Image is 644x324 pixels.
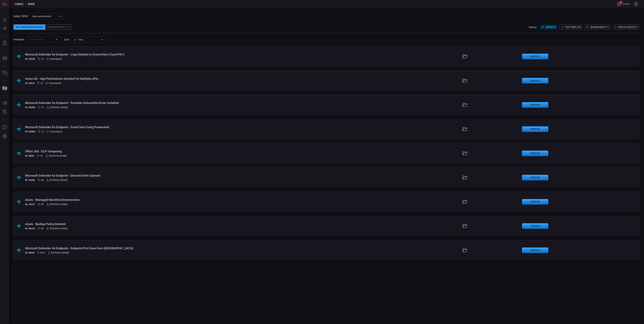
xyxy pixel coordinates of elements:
[25,174,291,177] div: Microsoft Defender for Endpoint - Discord Invite Opened
[623,3,632,5] span: [PERSON_NAME].[PERSON_NAME]
[46,203,68,206] div: [PERSON_NAME]
[48,251,69,254] div: [PERSON_NAME]
[40,251,45,254] span: Dec 09, 2024 12:29 PM
[522,151,548,156] button: Resolve
[28,37,54,41] input: Select assignee
[25,106,35,109] h5: ID: 53eb0
[1,108,9,116] button: ALERT ANALYSIS
[46,58,62,60] div: Unassigned
[13,15,28,18] label: Select SIEM
[25,251,34,254] h5: ID: efe9c
[25,179,35,181] h5: ID: 4c09a
[41,58,44,60] span: Aug 17, 2025 8:14 AM
[25,53,291,56] div: Microsoft Defender for Endpoint - Logs Deleted or Overwritten (TeamTNT)
[15,3,23,6] span: Cards
[41,130,44,133] span: Aug 17, 2025 8:13 AM
[1,84,9,92] button: Cards
[13,24,45,30] div: Recommendations (85)
[74,38,100,41] div: Time
[25,101,291,105] div: Microsoft Defender for Endpoint - Possible Vulnerable Driver Installed
[46,130,62,133] div: Unassigned
[590,26,609,29] span: Dismissed ( 17 )
[522,54,548,59] button: Resolve
[1,132,9,140] button: Preferences
[1,54,9,62] button: MITRE - Detection Posture
[613,25,639,29] button: Resolved(201)
[40,154,43,157] span: Aug 17, 2025 8:13 AM
[522,175,548,180] button: Resolve
[40,82,43,84] span: Aug 17, 2025 8:14 AM
[1,99,9,107] button: Rule Catalog
[559,25,583,29] button: Testing(76)
[46,82,61,84] div: Unassigned
[540,25,557,29] button: Open(9)
[1,16,9,24] button: Dashboard
[1,39,9,47] button: Reports
[32,15,58,18] p: MicrosoftSentinel
[618,26,638,29] span: Resolved ( 201 )
[41,179,44,181] span: Aug 10, 2025 6:22 AM
[522,223,548,229] button: Resolve
[25,125,291,129] div: Microsoft Defender for Endpoint - Email Sent Using Powershell
[41,203,44,206] span: Aug 10, 2025 6:22 AM
[25,82,34,84] h5: ID: acfc4
[25,77,291,80] div: Azure AD - App Permissions Granted For Multiple APIs
[25,246,291,250] div: Microsoft Defender for Endpoint - Endpoint Port Scan from Endpoint
[585,25,611,29] button: Dismissed(17)
[46,179,68,181] div: [PERSON_NAME]
[25,58,35,60] h5: ID: c2638
[522,126,548,132] button: Resolve
[64,38,69,41] label: sort
[46,106,68,109] div: [PERSON_NAME]
[620,1,622,4] span: 3
[45,24,71,30] div: Broken Rules (17)
[1,24,9,32] button: Detections
[1,123,9,131] button: Ask Us A Question
[45,154,67,157] div: [PERSON_NAME]
[565,26,581,29] span: Testing ( 76 )
[25,154,34,157] h5: ID: f6fa9
[25,227,35,230] h5: ID: 90c92
[545,26,556,29] span: Open ( 9 )
[522,102,548,108] button: Resolve
[41,106,44,109] span: Aug 17, 2025 8:13 AM
[46,227,68,230] div: [PERSON_NAME]
[522,247,548,253] button: Resolve
[25,203,35,206] h5: ID: c5e21
[522,199,548,205] button: Resolve
[529,26,537,29] span: Status:
[41,227,44,230] span: Aug 10, 2025 6:22 AM
[25,198,291,202] div: Azure - Managed Identities Enumeration
[522,78,548,83] button: Resolve
[28,3,34,6] span: open
[13,38,24,41] span: Assignee
[617,2,622,7] button: 3
[25,150,291,153] div: Office 365 - DLP Tampering
[25,130,35,133] h5: ID: e6989
[1,69,9,77] button: Inventory
[54,37,59,42] button: Open
[25,222,291,226] div: Azure - Backup Policy Deleted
